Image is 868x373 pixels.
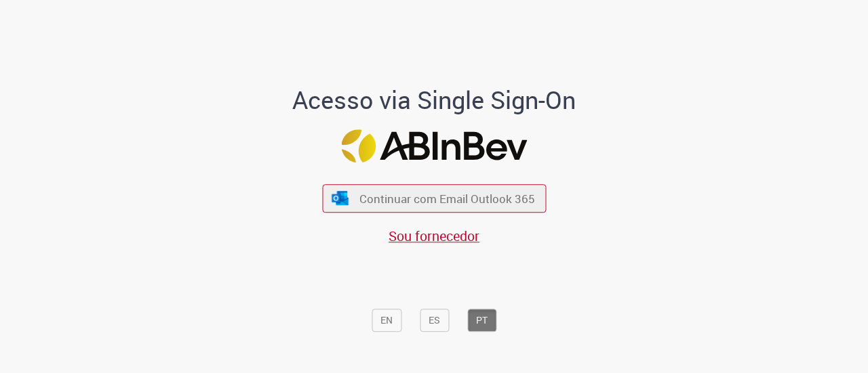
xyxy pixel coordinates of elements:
span: Continuar com Email Outlook 365 [359,191,535,206]
button: EN [372,309,401,332]
button: ícone Azure/Microsoft 360 Continuar com Email Outlook 365 [322,185,546,213]
button: PT [467,309,496,332]
h1: Acesso via Single Sign-On [246,87,623,114]
a: Sou fornecedor [389,227,479,245]
img: ícone Azure/Microsoft 360 [331,191,350,205]
img: Logo ABInBev [341,129,527,162]
button: ES [420,309,449,332]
